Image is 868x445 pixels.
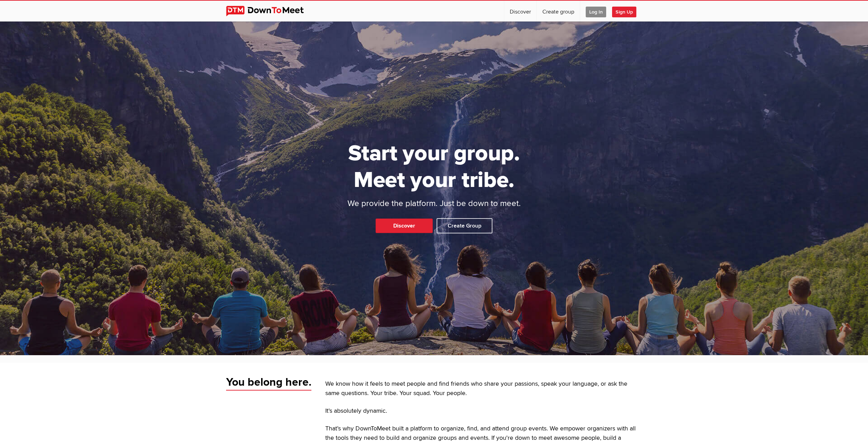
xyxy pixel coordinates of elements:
a: Discover [376,219,433,233]
p: We know how it feels to meet people and find friends who share your passions, speak your language... [325,379,642,398]
span: Sign Up [612,7,636,17]
a: Create group [537,1,580,22]
img: DownToMeet [226,6,315,16]
span: You belong here. [226,375,311,391]
h1: Start your group. Meet your tribe. [321,140,547,194]
p: It’s absolutely dynamic. [325,407,642,416]
a: Sign Up [612,1,642,22]
a: Log In [580,1,612,22]
a: Create Group [437,218,492,233]
span: Log In [586,7,606,17]
a: Discover [504,1,536,22]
